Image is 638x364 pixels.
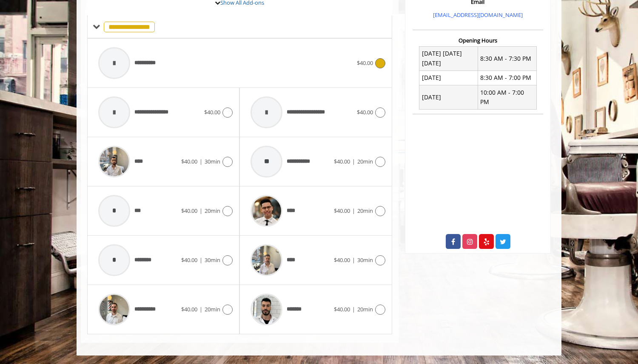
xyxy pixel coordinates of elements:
[419,46,478,71] td: [DATE] [DATE] [DATE]
[357,305,373,313] span: 20min
[357,256,373,264] span: 30min
[205,256,220,264] span: 30min
[181,305,197,313] span: $40.00
[199,158,202,165] span: |
[352,207,355,214] span: |
[334,305,350,313] span: $40.00
[199,305,202,313] span: |
[419,71,478,85] td: [DATE]
[199,256,202,264] span: |
[334,207,350,214] span: $40.00
[181,207,197,214] span: $40.00
[205,158,220,165] span: 30min
[419,85,478,110] td: [DATE]
[352,305,355,313] span: |
[334,158,350,165] span: $40.00
[334,256,350,264] span: $40.00
[181,158,197,165] span: $40.00
[478,46,536,71] td: 8:30 AM - 7:30 PM
[205,305,220,313] span: 20min
[199,207,202,214] span: |
[205,207,220,214] span: 20min
[352,256,355,264] span: |
[357,158,373,165] span: 20min
[352,158,355,165] span: |
[478,71,536,85] td: 8:30 AM - 7:00 PM
[357,207,373,214] span: 20min
[478,85,536,110] td: 10:00 AM - 7:00 PM
[357,59,373,67] span: $40.00
[413,37,543,43] h3: Opening Hours
[357,108,373,116] span: $40.00
[433,11,523,19] a: [EMAIL_ADDRESS][DOMAIN_NAME]
[204,108,220,116] span: $40.00
[181,256,197,264] span: $40.00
